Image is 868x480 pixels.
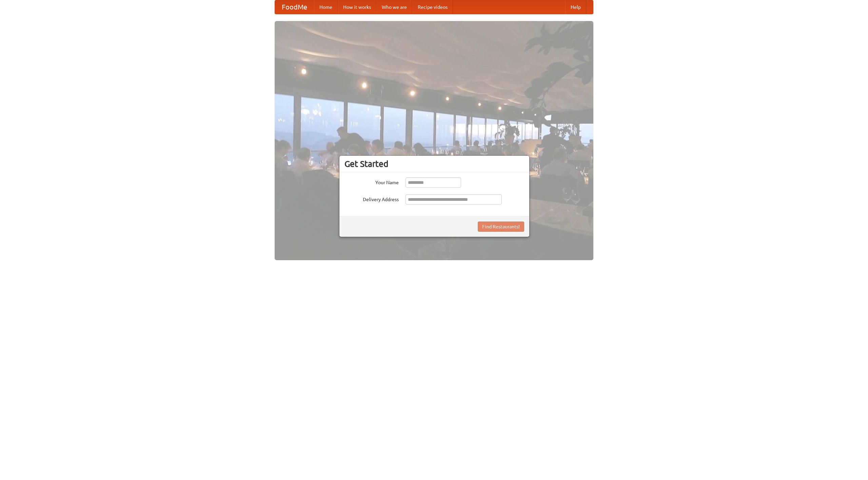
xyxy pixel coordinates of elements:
button: Find Restaurants! [478,222,524,232]
a: Help [565,0,586,14]
a: Who we are [376,0,412,14]
a: FoodMe [275,0,314,14]
a: Home [314,0,338,14]
label: Your Name [344,177,399,186]
label: Delivery Address [344,194,399,203]
a: How it works [338,0,376,14]
a: Recipe videos [412,0,453,14]
h3: Get Started [344,159,524,169]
